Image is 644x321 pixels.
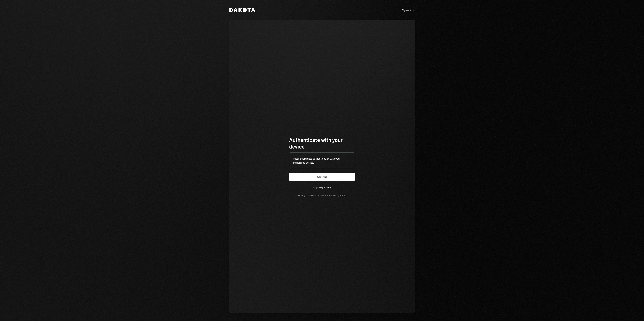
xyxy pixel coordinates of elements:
a: Sign out [402,8,415,12]
a: passkey FAQs [331,194,345,197]
div: Having trouble? Check out our . [298,194,346,197]
button: Replace passkey [289,183,355,191]
div: Please complete authentication with your registered device. [293,157,351,165]
div: Sign out [402,9,415,12]
button: Continue [289,173,355,181]
h1: Authenticate with your device [289,136,355,150]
